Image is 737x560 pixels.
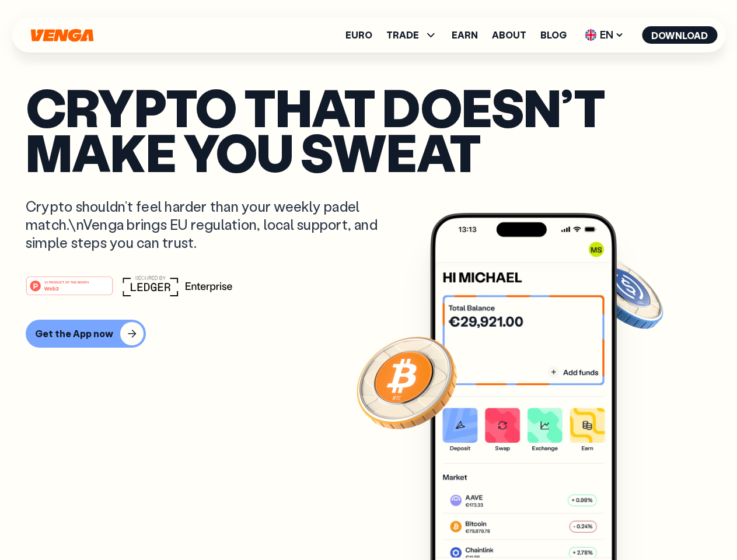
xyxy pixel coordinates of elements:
a: Get the App now [26,320,711,348]
a: Blog [540,30,567,40]
p: Crypto shouldn’t feel harder than your weekly padel match.\nVenga brings EU regulation, local sup... [26,197,394,252]
span: TRADE [386,28,438,42]
img: USDC coin [582,251,666,335]
button: Download [642,26,717,44]
p: Crypto that doesn’t make you sweat [26,85,711,174]
a: Euro [345,30,372,40]
a: Earn [452,30,478,40]
tspan: #1 PRODUCT OF THE MONTH [44,280,89,283]
span: TRADE [386,30,419,40]
img: Bitcoin [354,330,459,435]
svg: Home [29,29,95,42]
tspan: Web3 [44,285,59,291]
a: About [492,30,526,40]
button: Get the App now [26,320,146,348]
span: EN [581,26,628,44]
div: Get the App now [35,328,113,339]
a: #1 PRODUCT OF THE MONTHWeb3 [26,283,113,298]
img: flag-uk [585,29,596,41]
